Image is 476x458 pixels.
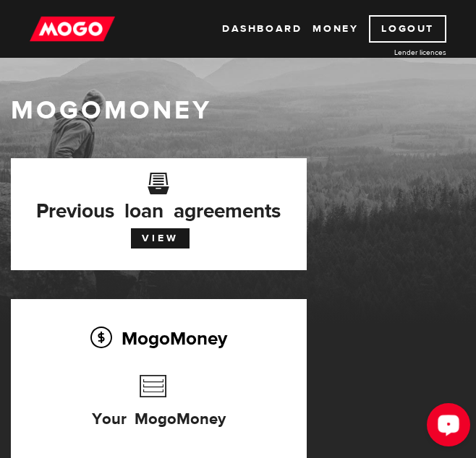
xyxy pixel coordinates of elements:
a: Money [313,15,358,43]
a: Logout [369,15,446,43]
iframe: LiveChat chat widget [415,397,476,458]
h1: MogoMoney [11,95,465,126]
h3: Your MogoMoney [92,368,226,450]
h2: MogoMoney [33,323,285,353]
a: Dashboard [222,15,302,43]
a: View [131,228,190,249]
img: mogo_logo-11ee424be714fa7cbb0f0f49df9e16ec.png [30,15,115,43]
a: Lender licences [338,47,446,58]
h3: Previous loan agreements [33,182,285,218]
